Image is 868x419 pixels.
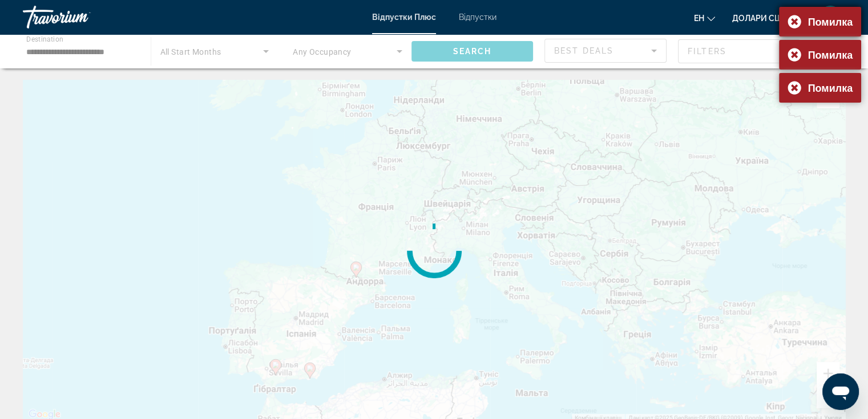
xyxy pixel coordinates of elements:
font: Долари США [732,14,788,23]
font: Помилка [808,15,853,28]
iframe: Кнопка для запуску вікна повідомлення [822,373,859,410]
font: ен [694,14,704,23]
a: Відпустки [459,13,496,22]
a: Траворіум [23,2,137,32]
button: Змінити валюту [732,10,798,26]
button: Змінити мову [694,10,715,26]
font: Помилка [808,82,853,94]
a: Відпустки Плюс [372,13,436,22]
font: Помилка [808,48,853,61]
button: Меню користувача [815,5,845,29]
